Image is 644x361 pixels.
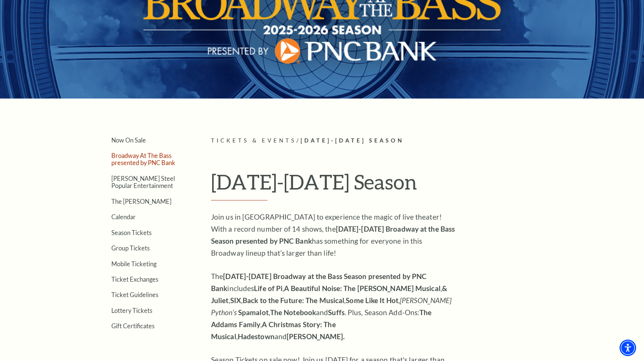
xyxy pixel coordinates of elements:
[270,308,316,317] strong: The Notebook
[211,137,296,144] span: Tickets & Events
[211,272,427,293] strong: [DATE]-[DATE] Broadway at the Bass Season presented by PNC Bank
[211,270,456,343] p: The includes , , , , , , , and . Plus, Season Add-Ons: , , and
[287,332,345,341] strong: [PERSON_NAME].
[328,308,345,317] strong: Suffs
[111,213,136,220] a: Calendar
[111,322,155,329] a: Gift Certificates
[211,211,456,259] p: Join us in [GEOGRAPHIC_DATA] to experience the magic of live theater! With a record number of 14 ...
[111,307,152,314] a: Lottery Tickets
[111,198,172,205] a: The [PERSON_NAME]
[254,284,283,293] strong: Life of Pi
[211,320,336,341] strong: A Christmas Story: The Musical
[211,136,555,146] p: /
[346,296,398,305] strong: Some Like It Hot
[111,244,150,252] a: Group Tickets
[111,260,156,267] a: Mobile Ticketing
[238,308,269,317] strong: Spamalot
[620,340,636,356] div: Accessibility Menu
[111,276,158,283] a: Ticket Exchanges
[301,137,404,144] span: [DATE]-[DATE] Season
[211,170,555,200] h1: [DATE]-[DATE] Season
[111,152,175,166] a: Broadway At The Bass presented by PNC Bank
[230,296,241,305] strong: SIX
[243,296,344,305] strong: Back to the Future: The Musical
[111,175,175,189] a: [PERSON_NAME] Steel Popular Entertainment
[111,229,152,236] a: Season Tickets
[111,137,146,144] a: Now On Sale
[111,291,158,298] a: Ticket Guidelines
[284,284,440,293] strong: A Beautiful Noise: The [PERSON_NAME] Musical
[238,332,275,341] strong: Hadestown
